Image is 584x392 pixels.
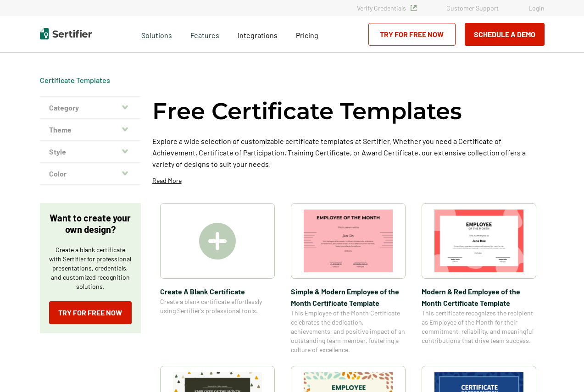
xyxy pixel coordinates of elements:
[434,210,523,272] img: Modern & Red Employee of the Month Certificate Template
[190,28,219,40] span: Features
[152,96,462,126] h1: Free Certificate Templates
[411,5,417,11] img: Verified
[40,141,141,163] button: Style
[296,28,318,40] a: Pricing
[160,297,275,315] span: Create a blank certificate effortlessly using Sertifier’s professional tools.
[49,212,132,235] p: Want to create your own design?
[40,76,110,85] span: Certificate Templates
[40,28,92,39] img: Sertifier | Digital Credentialing Platform
[160,286,275,297] span: Create A Blank Certificate
[304,210,393,272] img: Simple & Modern Employee of the Month Certificate Template
[40,97,141,119] button: Category
[422,203,536,354] a: Modern & Red Employee of the Month Certificate TemplateModern & Red Employee of the Month Certifi...
[152,135,545,170] p: Explore a wide selection of customizable certificate templates at Sertifier. Whether you need a C...
[422,309,536,345] span: This certificate recognizes the recipient as Employee of the Month for their commitment, reliabil...
[291,203,406,354] a: Simple & Modern Employee of the Month Certificate TemplateSimple & Modern Employee of the Month C...
[296,31,318,39] span: Pricing
[291,286,406,309] span: Simple & Modern Employee of the Month Certificate Template
[152,176,182,185] p: Read More
[49,245,132,291] p: Create a blank certificate with Sertifier for professional presentations, credentials, and custom...
[141,28,172,40] span: Solutions
[357,4,417,12] a: Verify Credentials
[422,286,536,309] span: Modern & Red Employee of the Month Certificate Template
[528,4,545,12] a: Login
[368,23,456,46] a: Try for Free Now
[238,31,278,39] span: Integrations
[238,28,278,40] a: Integrations
[446,4,499,12] a: Customer Support
[291,309,406,354] span: This Employee of the Month Certificate celebrates the dedication, achievements, and positive impa...
[40,163,141,185] button: Color
[40,119,141,141] button: Theme
[49,301,132,324] a: Try for Free Now
[40,76,110,85] div: Breadcrumb
[40,76,110,84] a: Certificate Templates
[199,223,236,259] img: Create A Blank Certificate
